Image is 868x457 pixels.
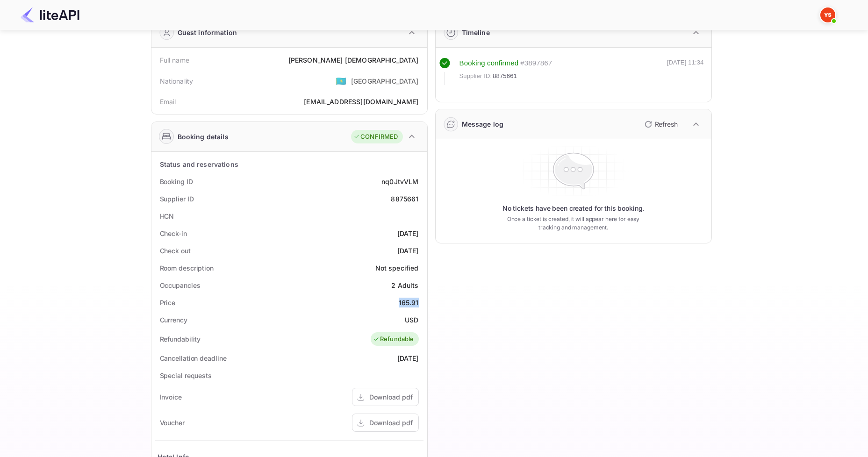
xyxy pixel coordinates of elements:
[397,246,419,256] div: [DATE]
[639,117,681,132] button: Refresh
[391,280,418,290] div: 2 Adults
[520,58,552,69] div: # 3897867
[502,204,645,213] p: No tickets have been created for this booking.
[369,418,413,428] div: Download pdf
[391,194,418,204] div: 8875661
[160,246,191,256] div: Check out
[160,263,214,273] div: Room description
[667,58,704,85] div: [DATE] 11:34
[160,194,194,204] div: Supplier ID
[493,71,517,81] span: 8875661
[373,335,414,344] div: Refundable
[405,315,418,325] div: USD
[288,55,419,65] div: [PERSON_NAME] [DEMOGRAPHIC_DATA]
[160,76,194,86] div: Nationality
[178,132,229,142] div: Booking details
[160,280,201,290] div: Occupancies
[304,97,418,107] div: [EMAIL_ADDRESS][DOMAIN_NAME]
[160,211,174,221] div: HCN
[459,71,492,81] span: Supplier ID:
[178,28,237,37] div: Guest information
[381,177,418,186] div: nq0JtvVLM
[160,97,176,107] div: Email
[160,315,187,325] div: Currency
[21,7,79,22] img: LiteAPI Logo
[160,298,176,307] div: Price
[160,228,187,238] div: Check-in
[336,72,346,89] span: United States
[160,392,182,402] div: Invoice
[820,7,835,22] img: Yandex Support
[351,76,419,86] div: [GEOGRAPHIC_DATA]
[462,28,490,37] div: Timeline
[353,132,398,142] div: CONFIRMED
[160,55,189,65] div: Full name
[399,298,419,307] div: 165.91
[160,418,185,428] div: Voucher
[160,353,227,363] div: Cancellation deadline
[160,371,212,380] div: Special requests
[369,392,413,402] div: Download pdf
[500,215,647,232] p: Once a ticket is created, it will appear here for easy tracking and management.
[160,159,238,169] div: Status and reservations
[462,119,504,129] div: Message log
[160,177,193,186] div: Booking ID
[459,58,519,69] div: Booking confirmed
[397,353,419,363] div: [DATE]
[655,119,678,129] p: Refresh
[397,228,419,238] div: [DATE]
[375,263,419,273] div: Not specified
[160,334,201,344] div: Refundability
